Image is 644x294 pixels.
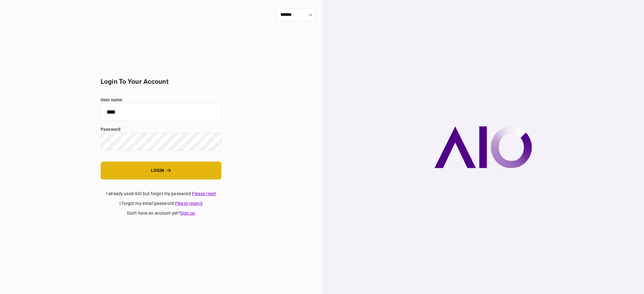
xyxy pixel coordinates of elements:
[101,133,221,151] input: password
[101,78,221,86] h2: login to your account
[101,126,221,133] label: password
[101,103,221,121] input: user name
[101,190,221,197] div: I already used AIO but forgot my password
[101,162,221,179] button: login
[101,200,221,207] div: I forgot my initial password
[434,126,532,168] img: AIO company logo
[180,211,195,216] a: Sign up
[276,8,316,21] input: show language options
[175,201,203,206] a: Please resend
[101,97,221,103] label: user name
[101,210,221,216] div: don't have an account yet ?
[192,191,216,196] a: Please reset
